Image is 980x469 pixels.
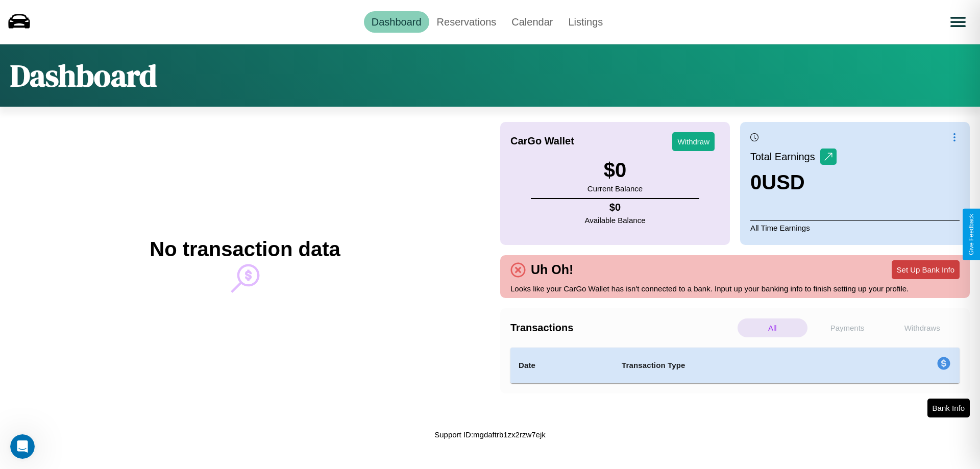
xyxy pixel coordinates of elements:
[587,182,643,195] p: Current Balance
[10,55,157,96] h1: Dashboard
[150,238,340,261] h2: No transaction data
[887,318,957,337] p: Withdraws
[364,11,429,33] a: Dashboard
[10,434,35,459] iframe: Intercom live chat
[968,214,975,255] div: Give Feedback
[750,171,837,194] h3: 0 USD
[927,399,970,417] button: Bank Info
[750,220,960,235] p: All Time Earnings
[510,348,960,383] table: simple table
[622,359,853,372] h4: Transaction Type
[750,147,820,166] p: Total Earnings
[526,262,578,277] h4: Uh Oh!
[429,11,504,33] a: Reservations
[944,8,972,36] button: Open menu
[813,318,883,337] p: Payments
[510,282,960,295] p: Looks like your CarGo Wallet has isn't connected to a bank. Input up your banking info to finish ...
[434,428,546,441] p: Support ID: mgdaftrb1zx2rzw7ejk
[519,359,605,372] h4: Date
[510,322,735,334] h4: Transactions
[560,11,610,33] a: Listings
[585,202,646,213] h4: $ 0
[585,213,646,227] p: Available Balance
[504,11,560,33] a: Calendar
[510,135,574,147] h4: CarGo Wallet
[738,318,807,337] p: All
[672,132,715,151] button: Withdraw
[587,159,643,182] h3: $ 0
[892,260,960,279] button: Set Up Bank Info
